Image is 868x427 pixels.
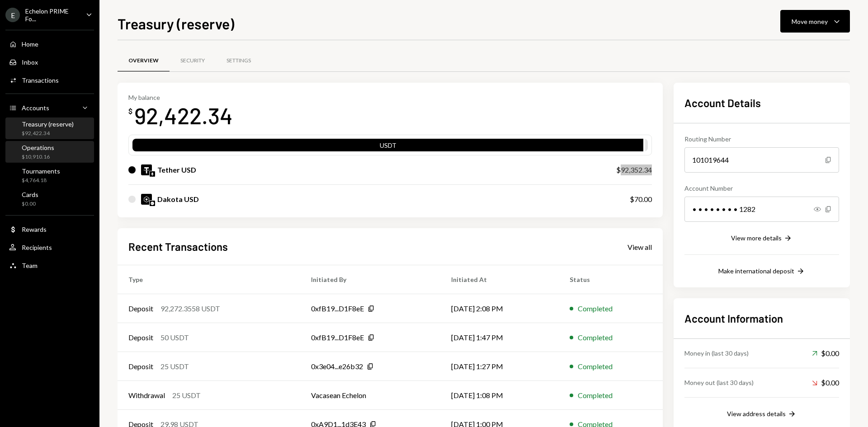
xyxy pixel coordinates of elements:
div: • • • • • • • • 1282 [684,197,839,222]
div: USDT [132,141,643,153]
a: Cards$0.00 [5,188,94,210]
div: Security [180,57,205,65]
div: Routing Number [684,134,839,144]
div: Deposit [128,361,153,372]
div: Accounts [22,104,49,112]
div: Rewards [22,225,47,233]
div: $92,422.34 [22,130,74,137]
div: E [5,8,20,22]
td: [DATE] 1:08 PM [440,381,559,410]
td: [DATE] 2:08 PM [440,294,559,323]
h1: Treasury (reserve) [118,14,234,33]
a: Accounts [5,99,94,116]
a: Recipients [5,239,94,255]
div: Deposit [128,303,153,314]
div: Completed [578,332,613,343]
a: Rewards [5,221,94,237]
div: Echelon PRIME Fo... [25,7,79,23]
div: 50 USDT [160,332,189,343]
div: Money in (last 30 days) [684,348,749,358]
img: base-mainnet [150,201,155,206]
td: [DATE] 1:27 PM [440,352,559,381]
div: View all [627,243,652,252]
div: View address details [727,410,786,418]
a: Team [5,257,94,273]
div: Tether USD [157,164,196,175]
div: $0.00 [812,348,839,359]
div: $0.00 [22,200,38,208]
th: Status [559,265,663,294]
div: Account Number [684,183,839,193]
a: Operations$10,910.16 [5,141,94,163]
img: DKUSD [141,194,152,205]
div: Completed [578,303,613,314]
a: Settings [216,49,262,72]
a: Home [5,36,94,52]
h2: Recent Transactions [128,239,228,254]
div: Tournaments [22,167,60,175]
div: $10,910.16 [22,153,54,161]
a: View all [627,242,652,252]
div: View more details [731,234,782,242]
div: $92,352.34 [616,164,652,175]
div: Operations [22,144,54,151]
div: Completed [578,361,613,372]
div: 0xfB19...D1F8eE [311,303,364,314]
th: Initiated By [300,265,440,294]
div: 0x3e04...e26b32 [311,361,363,372]
img: USDT [141,164,152,175]
div: Overview [128,57,159,65]
div: Dakota USD [157,194,199,205]
div: Recipients [22,244,52,251]
div: Move money [792,17,828,26]
div: Home [22,40,38,48]
h2: Account Details [684,95,839,110]
div: 92,422.34 [134,101,233,130]
button: View more details [731,234,793,244]
div: $4,764.18 [22,177,60,184]
button: Make international deposit [718,267,805,277]
td: [DATE] 1:47 PM [440,323,559,352]
a: Overview [118,49,170,72]
div: Transactions [22,76,59,84]
div: Inbox [22,58,38,66]
div: $ [128,107,132,116]
div: 101019644 [684,147,839,173]
th: Initiated At [440,265,559,294]
img: ethereum-mainnet [150,171,155,177]
div: Money out (last 30 days) [684,378,754,387]
div: $70.00 [630,194,652,205]
div: Treasury (reserve) [22,120,74,128]
a: Tournaments$4,764.18 [5,164,94,186]
th: Type [118,265,300,294]
div: 92,272.3558 USDT [160,303,220,314]
div: Deposit [128,332,153,343]
div: Make international deposit [718,267,794,275]
a: Inbox [5,54,94,70]
div: Withdrawal [128,390,165,401]
button: Move money [780,10,850,33]
a: Security [170,49,216,72]
div: My balance [128,94,233,101]
td: Vacasean Echelon [300,381,440,410]
div: Team [22,262,38,269]
button: View address details [727,409,797,419]
h2: Account Information [684,311,839,326]
div: Settings [226,57,251,65]
div: 0xfB19...D1F8eE [311,332,364,343]
div: 25 USDT [160,361,189,372]
div: 25 USDT [172,390,201,401]
a: Transactions [5,72,94,88]
div: $0.00 [812,377,839,388]
div: Completed [578,390,613,401]
a: Treasury (reserve)$92,422.34 [5,117,94,139]
div: Cards [22,191,38,198]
